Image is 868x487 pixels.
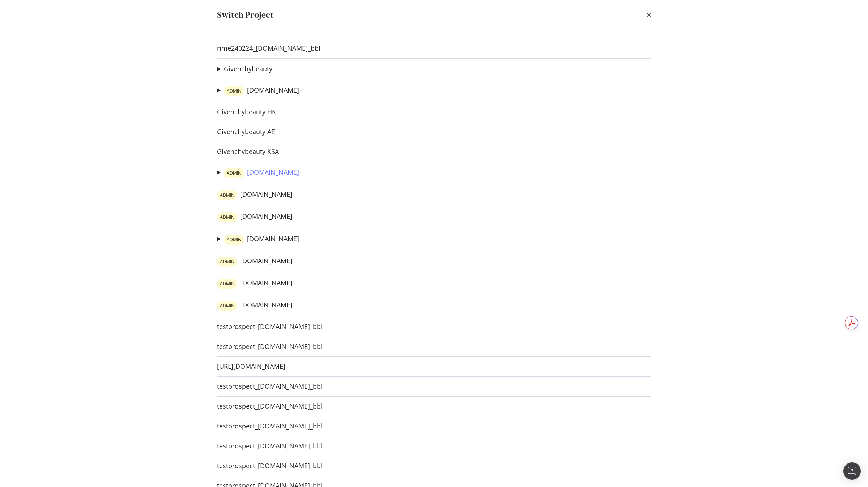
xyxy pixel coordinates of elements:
[217,190,292,200] a: warning label[DOMAIN_NAME]
[220,282,234,286] span: ADMIN
[217,442,323,450] a: testprospect_[DOMAIN_NAME]_bbl
[217,86,299,96] summary: warning label[DOMAIN_NAME]
[224,86,244,96] div: warning label
[227,171,241,175] span: ADMIN
[217,212,237,222] div: warning label
[217,343,323,350] a: testprospect_[DOMAIN_NAME]_bbl
[217,363,285,370] a: [URL][DOMAIN_NAME]
[220,304,234,308] span: ADMIN
[217,323,323,330] a: testprospect_[DOMAIN_NAME]_bbl
[647,9,651,21] div: times
[224,168,299,178] a: warning label[DOMAIN_NAME]
[220,215,234,219] span: ADMIN
[217,402,323,410] a: testprospect_[DOMAIN_NAME]_bbl
[217,148,279,155] a: Givenchybeauty KSA
[217,44,320,52] a: rime240224_[DOMAIN_NAME]_bbl
[224,168,244,178] div: warning label
[217,9,273,21] div: Switch Project
[224,235,299,245] a: warning label[DOMAIN_NAME]
[217,128,275,136] a: Givenchybeauty AE
[217,462,323,470] a: testprospect_[DOMAIN_NAME]_bbl
[220,260,234,264] span: ADMIN
[217,422,323,430] a: testprospect_[DOMAIN_NAME]_bbl
[217,64,272,74] summary: Givenchybeauty
[224,86,299,96] a: warning label[DOMAIN_NAME]
[217,234,299,245] summary: warning label[DOMAIN_NAME]
[217,108,276,116] a: Givenchybeauty HK
[217,257,292,267] a: warning label[DOMAIN_NAME]
[843,462,861,480] div: Open Intercom Messenger
[217,168,299,178] summary: warning label[DOMAIN_NAME]
[217,383,323,390] a: testprospect_[DOMAIN_NAME]_bbl
[217,301,292,311] a: warning label[DOMAIN_NAME]
[217,279,237,289] div: warning label
[220,193,234,197] span: ADMIN
[217,190,237,200] div: warning label
[217,257,237,267] div: warning label
[224,65,272,73] a: Givenchybeauty
[224,235,244,245] div: warning label
[217,301,237,311] div: warning label
[227,238,241,242] span: ADMIN
[227,89,241,93] span: ADMIN
[217,279,292,289] a: warning label[DOMAIN_NAME]
[217,212,292,222] a: warning label[DOMAIN_NAME]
